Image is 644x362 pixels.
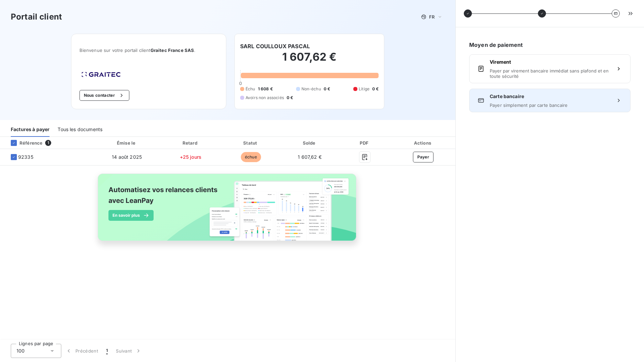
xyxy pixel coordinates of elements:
[92,170,364,252] img: banner
[246,86,255,92] span: Échu
[151,48,194,53] span: Graitec France SAS
[222,140,279,146] div: Statut
[61,344,102,358] button: Précédent
[413,152,434,162] button: Payer
[79,90,129,101] button: Nous contacter
[490,59,610,65] span: Virement
[258,86,273,92] span: 1 608 €
[287,95,293,101] span: 0 €
[239,81,242,86] span: 0
[180,154,201,160] span: +25 jours
[17,348,25,354] span: 100
[112,344,146,358] button: Suivant
[359,86,369,92] span: Litige
[282,140,337,146] div: Solde
[241,152,261,162] span: échue
[79,70,123,79] img: Company logo
[161,140,220,146] div: Retard
[324,86,330,92] span: 0 €
[112,154,142,160] span: 14 août 2025
[490,102,610,108] span: Payer simplement par carte bancaire
[490,68,610,79] span: Payer par virement bancaire immédiat sans plafond et en toute sécurité
[240,50,379,70] h2: 1 607,62 €
[5,140,42,146] div: Référence
[79,48,218,53] span: Bienvenue sur votre portail client .
[429,14,434,20] span: FR
[11,123,50,137] div: Factures à payer
[392,140,454,146] div: Actions
[95,140,159,146] div: Émise le
[490,93,610,100] span: Carte bancaire
[469,41,631,49] h6: Moyen de paiement
[18,154,33,160] span: 92335
[340,140,390,146] div: PDF
[298,154,322,160] span: 1 607,62 €
[246,95,284,101] span: Avoirs non associés
[106,348,108,354] span: 1
[240,42,310,50] h6: SARL COULLOUX PASCAL
[102,344,112,358] button: 1
[11,11,62,23] h3: Portail client
[301,86,321,92] span: Non-échu
[45,140,51,146] span: 1
[58,123,102,137] div: Tous les documents
[372,86,379,92] span: 0 €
